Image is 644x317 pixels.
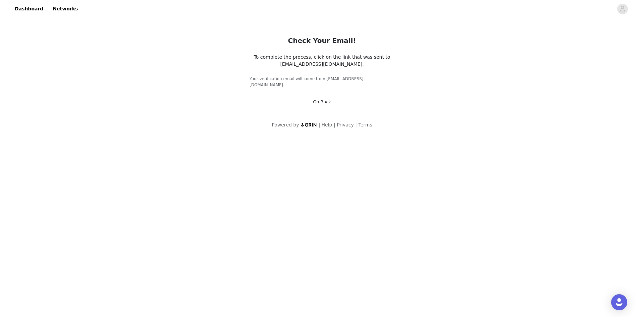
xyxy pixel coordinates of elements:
a: Dashboard [11,1,47,16]
a: Go Back [313,99,331,104]
span: | [319,122,320,127]
h2: Check Your Email! [288,36,356,46]
h5: Your verification email will come from [EMAIL_ADDRESS][DOMAIN_NAME]. [250,76,394,88]
span: Powered by [272,122,299,127]
span: To complete the process, click on the link that was sent to [EMAIL_ADDRESS][DOMAIN_NAME]. [254,54,390,67]
span: | [355,122,357,127]
a: Networks [49,1,82,16]
div: Open Intercom Messenger [611,294,627,310]
a: Privacy [337,122,354,127]
img: logo [301,122,317,127]
a: Help [322,122,332,127]
div: avatar [619,4,626,14]
a: Terms [358,122,372,127]
span: | [334,122,335,127]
